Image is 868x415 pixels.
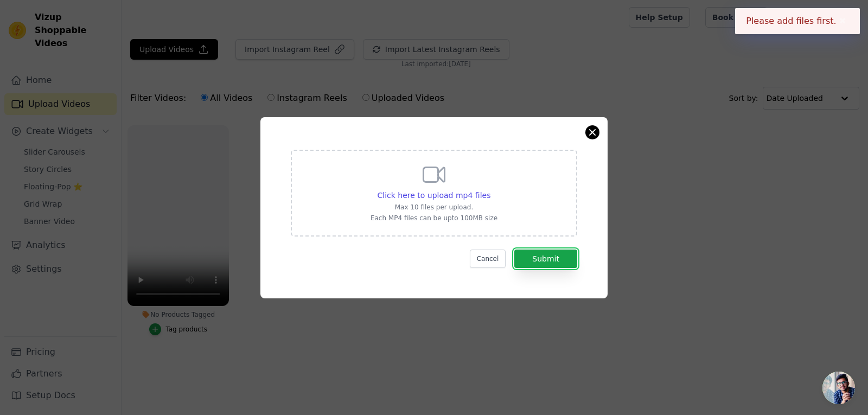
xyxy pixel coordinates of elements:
p: Max 10 files per upload. [371,203,497,212]
button: Close modal [586,126,599,139]
p: Each MP4 files can be upto 100MB size [371,214,497,222]
div: Please add files first. [735,8,860,34]
span: Click here to upload mp4 files [378,191,491,200]
a: Open chat [822,372,855,404]
button: Close [837,15,849,28]
button: Cancel [470,250,506,268]
button: Submit [514,250,577,268]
